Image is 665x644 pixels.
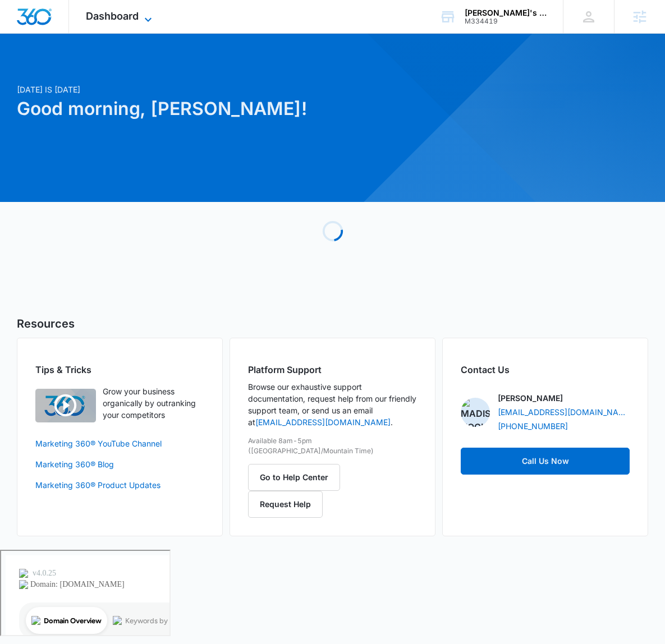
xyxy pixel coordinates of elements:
[465,17,547,25] div: account id
[30,65,39,74] img: tab_domain_overview_orange.svg
[248,491,323,518] button: Request Help
[35,438,204,449] a: Marketing 360® YouTube Channel
[35,479,204,491] a: Marketing 360® Product Updates
[31,18,55,27] div: v 4.0.25
[248,499,323,509] a: Request Help
[248,381,417,428] p: Browse our exhaustive support documentation, request help from our friendly support team, or send...
[35,363,204,376] h2: Tips & Tricks
[498,406,630,418] a: [EMAIL_ADDRESS][DOMAIN_NAME]
[248,363,417,376] h2: Platform Support
[112,65,121,74] img: tab_keywords_by_traffic_grey.svg
[498,420,568,432] a: [PHONE_NUMBER]
[18,29,27,38] img: website_grey.svg
[86,10,139,22] span: Dashboard
[18,18,27,27] img: logo_orange.svg
[35,458,204,470] a: Marketing 360® Blog
[17,315,649,332] h5: Resources
[461,448,630,475] a: Call Us Now
[43,66,100,73] div: Domain Overview
[248,436,417,456] p: Available 8am-5pm ([GEOGRAPHIC_DATA]/Mountain Time)
[465,8,547,17] div: account name
[29,29,123,38] div: Domain: [DOMAIN_NAME]
[124,66,189,73] div: Keywords by Traffic
[17,95,434,122] h1: Good morning, [PERSON_NAME]!
[498,392,563,404] p: [PERSON_NAME]
[461,363,630,376] h2: Contact Us
[103,385,204,421] p: Grow your business organically by outranking your competitors
[17,84,434,95] p: [DATE] is [DATE]
[248,464,340,491] button: Go to Help Center
[255,417,391,427] a: [EMAIL_ADDRESS][DOMAIN_NAME]
[35,389,96,422] img: Quick Overview Video
[461,398,490,427] img: Madison Hocknell
[248,472,347,482] a: Go to Help Center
